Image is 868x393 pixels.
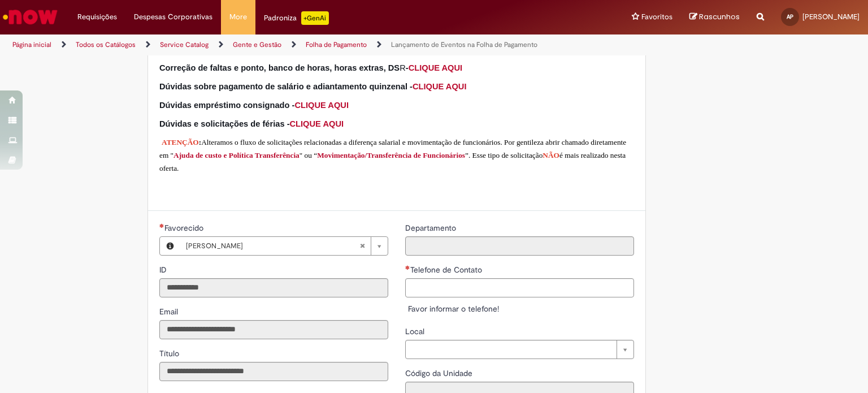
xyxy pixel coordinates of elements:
[405,368,475,379] label: Somente leitura - Código da Unidade
[406,63,462,72] span: -
[180,237,388,255] a: [PERSON_NAME]Limpar campo Favorecido
[12,40,51,49] a: Página inicial
[159,348,181,359] label: Somente leitura - Título
[164,223,206,233] span: Necessários - Favorecido
[8,34,570,55] ul: Trilhas de página
[229,11,247,23] span: More
[77,11,117,23] span: Requisições
[413,82,467,91] a: CLIQUE AQUI
[300,151,317,159] span: " ou “
[405,236,634,256] input: Departamento
[689,12,740,23] a: Rascunhos
[294,101,349,110] a: CLIQUE AQUI
[134,11,212,23] span: Despesas Corporativas
[159,138,626,159] span: Alteramos o fluxo de solicitações relacionadas a diferença salarial e movimentação de funcionário...
[159,101,349,110] span: Dúvidas empréstimo consignado -
[159,306,180,317] label: Somente leitura - Email
[233,40,281,49] a: Gente e Gestão
[317,151,465,159] a: Movimentação/Transferência de Funcionários
[199,138,201,146] span: :
[405,300,634,317] div: Favor informar o telefone!
[160,40,209,49] a: Service Catalog
[159,362,388,381] input: Título
[159,119,344,128] span: Dúvidas e solicitações de férias -
[409,63,463,72] a: CLIQUE AQUI
[173,151,300,159] a: Ajuda de custo e Política Transferência
[159,63,400,72] strong: Correção de faltas e ponto, banco de horas, horas extras, DS
[391,40,537,49] a: Lançamento de Eventos na Folha de Pagamento
[405,223,458,233] span: Somente leitura - Departamento
[1,6,59,28] img: ServiceNow
[301,11,329,25] p: +GenAi
[264,11,329,25] div: Padroniza
[159,278,388,297] input: ID
[159,320,388,339] input: Email
[186,237,359,255] span: [PERSON_NAME]
[159,264,169,275] label: Somente leitura - ID
[162,138,199,146] strong: ATENÇÃO
[290,119,344,128] a: CLIQUE AQUI
[787,13,793,20] span: AP
[159,306,180,317] span: Somente leitura - Email
[699,11,740,22] span: Rascunhos
[542,151,559,159] span: NÃO
[405,326,427,336] span: Local
[354,237,371,255] abbr: Limpar campo Favorecido
[405,340,634,359] a: Limpar campo Local
[160,237,180,255] button: Favorecido, Visualizar este registro Alessandra Pereira
[405,368,475,378] span: Somente leitura - Código da Unidade
[405,265,410,270] span: Necessários
[159,63,406,72] span: R
[802,12,860,21] span: [PERSON_NAME]
[410,265,484,275] span: Telefone de Contato
[159,223,164,228] span: Obrigatório Preenchido
[405,222,458,234] label: Somente leitura - Departamento
[159,82,466,91] span: Dúvidas sobre pagamento de salário e adiantamento quinzenal -
[405,278,634,297] input: Telefone de Contato
[76,40,136,49] a: Todos os Catálogos
[306,40,367,49] a: Folha de Pagamento
[641,11,672,23] span: Favoritos
[465,151,542,159] span: ”. Esse tipo de solicitação
[159,348,181,359] span: Somente leitura - Título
